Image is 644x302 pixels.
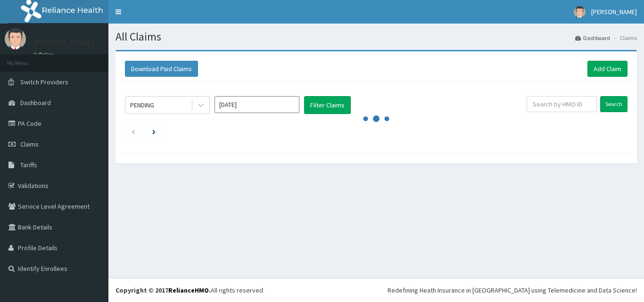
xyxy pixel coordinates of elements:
div: PENDING [130,100,154,110]
span: Dashboard [20,98,51,107]
li: Claims [611,34,637,42]
div: Redefining Heath Insurance in [GEOGRAPHIC_DATA] using Telemedicine and Data Science! [388,286,637,295]
a: Next page [152,127,156,136]
a: Online [33,51,56,58]
footer: All rights reserved. [108,278,644,302]
button: Download Paid Claims [125,61,198,77]
input: Select Month and Year [215,96,299,113]
span: [PERSON_NAME] [591,8,637,16]
h1: All Claims [116,31,637,43]
img: User Image [5,28,26,49]
span: Claims [20,140,39,148]
svg: audio-loading [362,105,390,133]
strong: Copyright © 2017 . [116,286,211,294]
button: Filter Claims [304,96,351,114]
input: Search by HMO ID [527,96,597,112]
a: RelianceHMO [168,286,209,294]
span: Tariffs [20,161,37,169]
img: User Image [574,6,586,18]
a: Add Claim [587,61,627,77]
input: Search [600,96,627,112]
a: Dashboard [575,34,610,42]
a: Previous page [131,127,135,136]
p: [PERSON_NAME] [33,38,95,47]
span: Switch Providers [20,78,68,86]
